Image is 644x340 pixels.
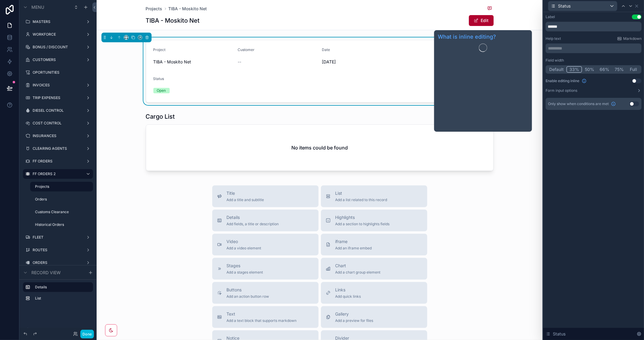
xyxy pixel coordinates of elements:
[227,270,263,275] span: Add a stages element
[597,66,612,73] button: 66%
[335,190,387,196] span: List
[553,331,566,337] span: Status
[227,214,279,220] span: Details
[153,47,166,52] span: Project
[33,235,81,240] label: FLEET
[623,36,642,41] span: Markdown
[33,172,81,176] label: FF ORDERS 2
[335,222,390,226] span: Add a section to highlights fields
[157,88,166,93] div: Open
[212,185,319,207] button: TitleAdd a title and subtitle
[626,66,641,73] button: Full
[35,222,89,227] label: Historical Orders
[35,197,89,202] a: Orders
[321,258,427,280] button: ChartAdd a chart group element
[335,294,361,299] span: Add quick links
[335,270,381,275] span: Add a chart group element
[546,88,642,93] button: Form input options
[558,3,571,9] span: Status
[546,66,566,73] button: Default
[146,6,162,12] span: Projects
[438,54,528,129] iframe: Guide
[548,101,609,106] span: Only show when conditions are met
[321,306,427,328] button: GalleryAdd a preview for files
[546,14,555,19] div: Label
[227,263,263,269] span: Stages
[335,214,390,220] span: Highlights
[546,88,577,93] label: Form input options
[33,108,81,113] label: DIESEL CONTROL
[33,159,81,164] label: FF ORDERS
[548,1,617,11] button: Status
[35,184,89,189] label: Projects
[33,260,81,265] a: ORDERS
[35,296,88,301] label: List
[227,318,297,323] span: Add a text block that supports markdown
[335,246,372,251] span: Add an iframe embed
[212,306,319,328] button: TextAdd a text block that supports markdown
[80,330,94,338] button: Done
[322,59,402,65] span: [DATE]
[238,59,241,65] span: --
[33,121,81,126] label: COST CONTROL
[546,58,564,63] label: Field width
[33,248,81,252] label: ROUTES
[212,210,319,231] button: DetailsAdd fields, a title or description
[227,190,264,196] span: Title
[321,234,427,255] button: iframeAdd an iframe embed
[227,294,269,299] span: Add an action button row
[546,36,561,41] label: Help text
[227,246,261,251] span: Add a video element
[612,66,626,73] button: 75%
[212,282,319,304] button: ButtonsAdd an action button row
[35,285,88,290] label: Details
[617,36,642,41] a: Markdown
[227,287,269,293] span: Buttons
[19,280,97,309] div: scrollable content
[335,287,361,293] span: Links
[146,16,200,25] h1: TIBA - Moskito Net
[35,210,89,214] label: Customs Clearance
[335,239,372,245] span: iframe
[212,234,319,255] button: VideoAdd a video element
[168,6,207,12] a: TIBA - Moskito Net
[546,43,642,53] div: scrollable content
[322,47,330,52] span: Date
[321,185,427,207] button: ListAdd a list related to this record
[33,133,81,138] label: INSURANCES
[469,15,494,26] button: Edit
[33,146,81,151] label: CLEARING AGENTS
[335,197,387,202] span: Add a list related to this record
[153,59,233,65] span: TIBA - Moskito Net
[335,263,381,269] span: Chart
[566,66,582,73] button: 33%
[546,79,579,83] span: Enable editing inline
[227,239,261,245] span: Video
[227,222,279,226] span: Add fields, a title or description
[212,258,319,280] button: StagesAdd a stages element
[321,282,427,304] button: LinksAdd quick links
[33,83,81,88] label: INVOICES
